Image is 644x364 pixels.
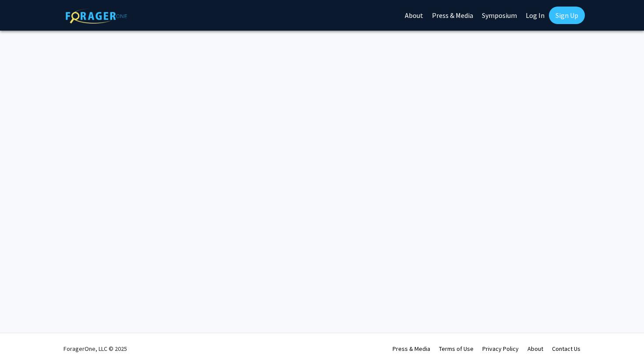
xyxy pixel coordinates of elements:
a: Press & Media [393,345,430,353]
div: ForagerOne, LLC © 2025 [64,333,127,364]
a: Privacy Policy [482,345,519,353]
a: Sign Up [549,7,585,24]
a: Contact Us [552,345,580,353]
a: Terms of Use [439,345,474,353]
a: About [527,345,543,353]
img: ForagerOne Logo [66,8,127,24]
